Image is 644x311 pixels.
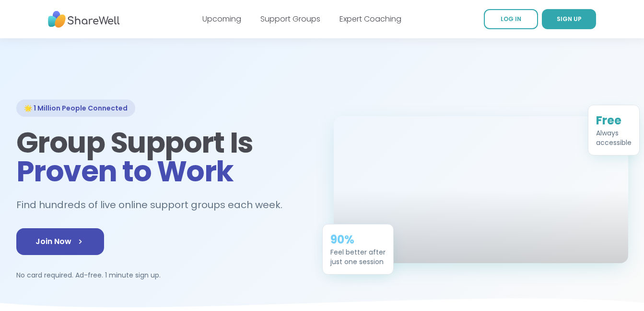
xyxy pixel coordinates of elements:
div: Free [596,113,632,128]
span: Join Now [35,236,85,247]
a: Upcoming [202,13,241,24]
div: Feel better after just one session [330,247,386,267]
p: No card required. Ad-free. 1 minute sign up. [16,270,311,280]
span: LOG IN [501,15,521,23]
div: 90% [330,232,386,247]
a: SIGN UP [542,9,596,29]
h1: Group Support Is [16,128,311,186]
a: Join Now [16,228,104,255]
span: SIGN UP [557,15,582,23]
a: Support Groups [260,13,320,24]
div: Always accessible [596,128,632,147]
span: Proven to Work [16,151,234,191]
a: Expert Coaching [340,13,401,24]
img: ShareWell Nav Logo [48,6,120,33]
h2: Find hundreds of live online support groups each week. [16,197,293,213]
a: LOG IN [484,9,538,29]
div: 🌟 1 Million People Connected [16,100,135,117]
